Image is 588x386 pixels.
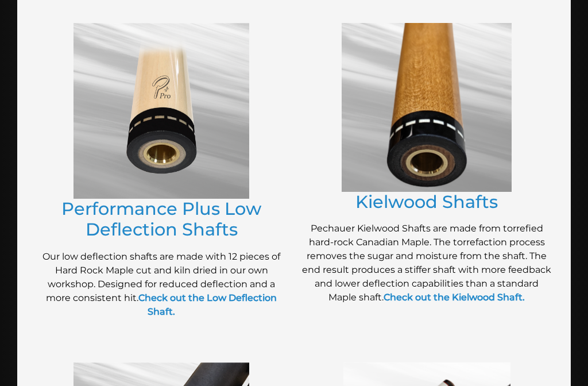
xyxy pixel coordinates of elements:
[61,198,261,241] a: Performance Plus Low Deflection Shafts
[300,222,554,304] p: Pechauer Kielwood Shafts are made from torrefied hard-rock Canadian Maple. The torrefaction proce...
[384,292,525,303] a: Check out the Kielwood Shaft.
[355,191,498,213] a: Kielwood Shafts
[34,250,288,319] p: Our low deflection shafts are made with 12 pieces of Hard Rock Maple cut and kiln dried in our ow...
[138,292,277,317] a: Check out the Low Deflection Shaft.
